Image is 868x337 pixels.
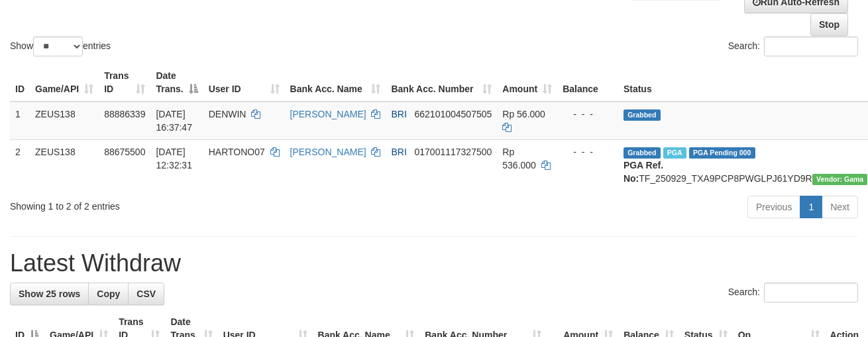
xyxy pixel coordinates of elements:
span: BRI [391,147,406,157]
span: Show 25 rows [19,289,80,299]
span: Rp 56.000 [502,109,545,119]
label: Show entries [10,36,111,56]
a: 1 [800,196,822,218]
span: [DATE] 12:32:31 [156,147,192,170]
th: ID [10,64,30,101]
a: CSV [128,283,164,305]
span: Rp 536.000 [502,147,536,170]
td: ZEUS138 [30,139,99,190]
span: DENWIN [209,109,246,119]
th: User ID: activate to sort column ascending [203,64,285,101]
a: [PERSON_NAME] [290,109,366,119]
label: Search: [728,36,858,56]
th: Bank Acc. Number: activate to sort column ascending [386,64,497,101]
span: PGA Pending [689,147,755,159]
b: PGA Ref. No: [624,160,663,184]
div: - - - [563,107,613,121]
a: [PERSON_NAME] [290,147,366,157]
input: Search: [764,36,858,56]
td: 1 [10,101,30,140]
span: BRI [391,109,406,119]
span: CSV [136,289,156,299]
th: Trans ID: activate to sort column ascending [99,64,150,101]
th: Bank Acc. Name: activate to sort column ascending [285,64,386,101]
th: Date Trans.: activate to sort column descending [150,64,203,101]
div: Showing 1 to 2 of 2 entries [10,194,352,213]
span: Grabbed [624,147,661,159]
span: 88675500 [104,147,145,157]
h1: Latest Withdraw [10,250,858,277]
label: Search: [728,283,858,303]
span: Copy 662101004507505 to clipboard [414,109,492,119]
div: - - - [563,145,613,159]
th: Amount: activate to sort column ascending [497,64,557,101]
a: Previous [747,196,800,218]
input: Search: [764,283,858,303]
a: Copy [88,283,129,305]
td: 2 [10,139,30,190]
span: [DATE] 16:37:47 [156,109,192,133]
span: Vendor URL: https://trx31.1velocity.biz [812,174,868,185]
span: Grabbed [624,109,661,121]
td: ZEUS138 [30,101,99,140]
span: HARTONO07 [209,147,265,157]
span: Marked by aaftrukkakada [663,147,686,159]
a: Stop [810,13,848,36]
select: Showentries [33,36,83,56]
th: Game/API: activate to sort column ascending [30,64,99,101]
th: Balance [557,64,618,101]
span: Copy 017001117327500 to clipboard [414,147,492,157]
a: Next [822,196,858,218]
span: Copy [97,289,120,299]
span: 88886339 [104,109,145,119]
a: Show 25 rows [10,283,89,305]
